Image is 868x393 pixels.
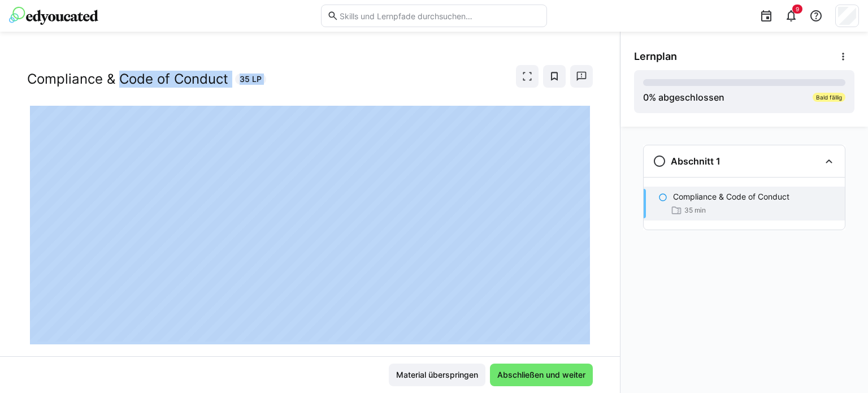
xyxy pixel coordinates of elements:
[643,92,649,103] span: 0
[240,74,262,85] span: 35 LP
[684,206,706,215] span: 35 min
[673,191,789,202] p: Compliance & Code of Conduct
[490,364,593,386] button: Abschließen und weiter
[27,71,228,88] h2: Compliance & Code of Conduct
[394,369,480,381] span: Material überspringen
[813,93,845,102] div: Bald fällig
[496,369,587,381] span: Abschließen und weiter
[338,11,541,21] input: Skills und Lernpfade durchsuchen…
[671,156,721,167] h3: Abschnitt 1
[634,50,677,63] span: Lernplan
[643,90,724,104] div: % abgeschlossen
[389,364,485,386] button: Material überspringen
[796,6,799,12] span: 9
